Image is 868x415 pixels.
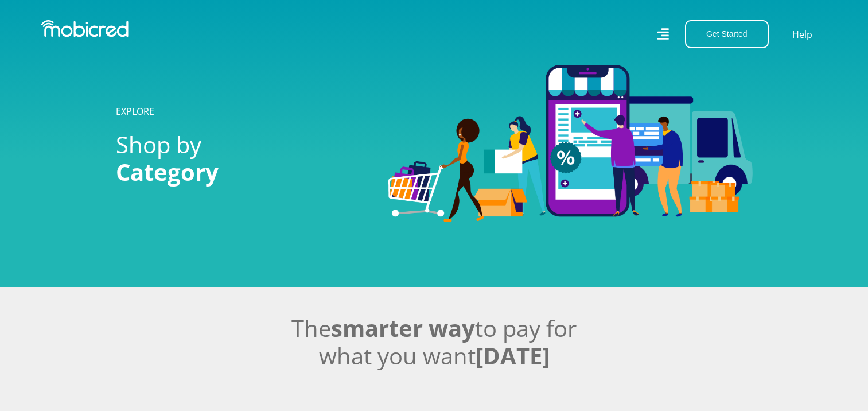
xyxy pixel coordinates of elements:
[476,340,550,371] span: [DATE]
[116,105,154,118] a: EXPLORE
[41,20,129,37] img: Mobicred
[388,65,753,222] img: Categories
[685,20,769,48] button: Get Started
[792,27,813,42] a: Help
[116,131,371,186] h2: Shop by
[116,156,219,188] span: Category
[116,315,753,370] h2: The to pay for what you want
